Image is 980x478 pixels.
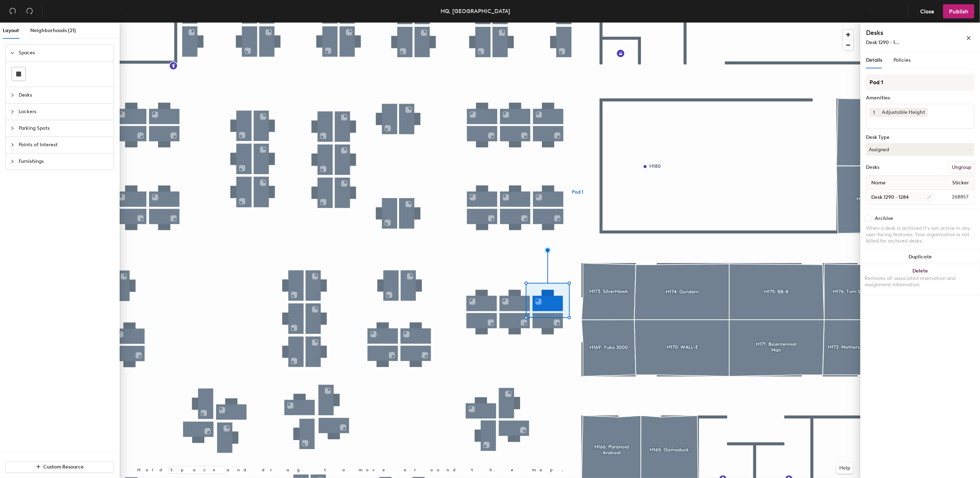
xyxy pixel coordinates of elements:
span: 1 [873,109,875,116]
button: Undo (⌘ + Z) [6,4,20,18]
span: Lockers [19,104,109,120]
span: Desk 1290 - 1... [866,39,899,45]
span: Publish [949,8,968,15]
span: Desks [19,87,109,103]
span: collapsed [10,143,14,147]
button: Custom Resource [6,461,114,473]
span: Details [866,57,882,63]
input: Unnamed desk [868,192,935,202]
div: HQ, [GEOGRAPHIC_DATA] [441,7,510,16]
button: Help [836,462,853,474]
span: Neighborhoods (21) [30,27,76,33]
span: Close [920,8,934,15]
span: collapsed [10,93,14,97]
span: Name [868,177,889,189]
div: Archive [875,216,893,221]
button: 1 [870,108,879,117]
span: Layout [3,27,19,33]
span: Spaces [19,45,109,61]
button: Publish [943,4,974,18]
div: Desk Type [866,135,974,140]
span: 268857 [935,193,973,201]
div: Amenities [866,95,974,101]
span: Furnishings [19,153,109,170]
div: When a desk is archived it's not active in any user-facing features. Your organization is not bil... [866,225,974,244]
span: Policies [893,57,911,63]
span: Points of Interest [19,137,109,153]
button: Redo (⌘ + ⇧ + Z) [23,4,37,18]
span: collapsed [10,159,14,164]
span: collapsed [10,126,14,130]
div: Adjustable Height [879,108,928,117]
span: Sticker [949,177,973,189]
h4: Desks [866,28,943,37]
button: DeleteRemoves all associated reservation and assignment information [860,264,980,295]
div: Desks [866,165,879,170]
span: collapsed [10,110,14,114]
div: Removes all associated reservation and assignment information [865,275,976,288]
button: Ungroup [949,161,974,173]
button: Duplicate [860,250,980,264]
span: Custom Resource [44,464,84,470]
span: expanded [10,51,14,55]
span: undo [9,7,16,14]
button: Close [914,4,940,18]
span: close [966,36,971,41]
button: Assigned [866,143,974,156]
span: Parking Spots [19,120,109,136]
